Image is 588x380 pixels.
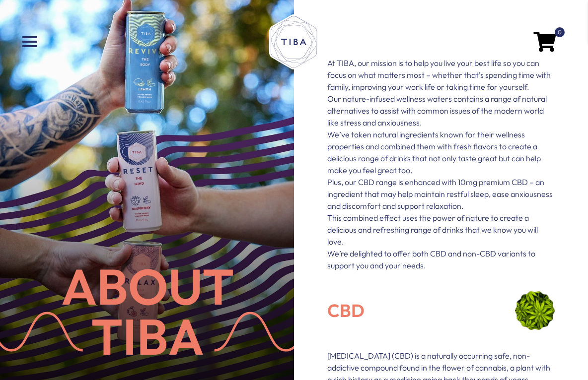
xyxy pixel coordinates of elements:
p: We’re delighted to offer both CBD and non-CBD variants to support you and your needs. [327,248,554,271]
a: 0 [533,35,556,47]
p: Our nature-infused wellness waters contains a range of natural alternatives to assist with common... [327,93,554,128]
span: 0 [555,27,565,37]
img: CBD [515,291,555,330]
p: We’ve taken natural ingredients known for their wellness properties and combined them with fresh ... [327,128,554,176]
p: Plus, our CBD range is enhanced with 10mg premium CBD – an ingredient that may help maintain rest... [327,176,554,212]
p: This combined effect uses the power of nature to create a delicious and refreshing range of drink... [327,212,554,248]
span: CBD [327,299,365,321]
